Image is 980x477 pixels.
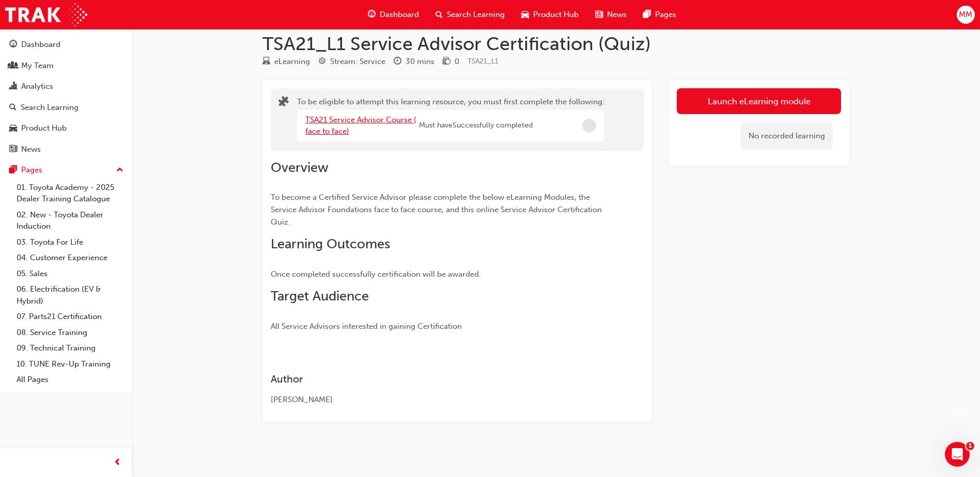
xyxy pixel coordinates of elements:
div: Stream [318,55,385,68]
span: All Service Advisors interested in gaining Certification [271,322,462,331]
span: clock-icon [394,57,401,67]
h3: Author [271,373,606,385]
span: guage-icon [9,40,17,50]
div: Price [443,55,459,68]
span: chart-icon [9,82,17,91]
span: Learning resource code [468,57,499,66]
span: Learning Outcomes [271,236,390,252]
a: guage-iconDashboard [360,4,427,25]
a: 04. Customer Experience [12,250,128,266]
span: people-icon [9,61,17,71]
div: Search Learning [21,102,79,114]
a: 02. New - Toyota Dealer Induction [12,207,128,234]
span: news-icon [595,8,603,21]
a: All Pages [12,372,128,388]
span: Pages [655,9,676,21]
div: [PERSON_NAME] [271,394,606,406]
span: puzzle-icon [278,97,289,109]
a: 05. Sales [12,266,128,282]
button: DashboardMy TeamAnalyticsSearch LearningProduct HubNews [4,33,128,161]
span: prev-icon [114,456,121,469]
a: Search Learning [4,98,128,117]
button: Launch eLearning module [677,88,841,114]
div: Dashboard [21,39,60,51]
div: My Team [21,60,54,72]
a: TSA21 Service Advisor Course ( face to face) [305,115,416,136]
button: MM [957,6,975,24]
span: Overview [271,160,329,176]
a: 09. Technical Training [12,340,128,356]
span: pages-icon [9,166,17,175]
a: 06. Electrification (EV & Hybrid) [12,281,128,309]
div: 30 mins [406,56,434,68]
span: search-icon [435,8,443,21]
img: Trak [5,3,87,26]
a: search-iconSearch Learning [427,4,513,25]
span: pages-icon [643,8,651,21]
span: money-icon [443,57,450,67]
span: target-icon [318,57,326,67]
div: 0 [455,56,459,68]
button: Pages [4,161,128,180]
span: up-icon [116,164,123,177]
a: car-iconProduct Hub [513,4,587,25]
a: news-iconNews [587,4,635,25]
span: 1 [966,442,974,450]
a: My Team [4,56,128,75]
h1: TSA21_L1 Service Advisor Certification (Quiz) [262,33,849,55]
div: News [21,144,41,155]
div: Analytics [21,81,53,92]
div: Type [262,55,310,68]
a: 03. Toyota For Life [12,234,128,250]
div: eLearning [274,56,310,68]
a: 01. Toyota Academy - 2025 Dealer Training Catalogue [12,180,128,207]
div: Product Hub [21,122,67,134]
span: Search Learning [447,9,505,21]
div: Pages [21,164,42,176]
span: Target Audience [271,288,369,304]
iframe: Intercom live chat [945,442,970,467]
div: Duration [394,55,434,68]
span: News [607,9,627,21]
span: Incomplete [582,119,596,133]
span: learningResourceType_ELEARNING-icon [262,57,270,67]
div: To be eligible to attempt this learning resource, you must first complete the following: [297,96,604,144]
span: news-icon [9,145,17,154]
span: MM [959,9,972,21]
a: 10. TUNE Rev-Up Training [12,356,128,372]
a: 08. Service Training [12,325,128,341]
a: 07. Parts21 Certification [12,309,128,325]
div: No recorded learning [741,122,833,150]
span: To become a Certified Service Advisor please complete the below eLearning Modules, the Service Ad... [271,193,604,227]
a: Dashboard [4,35,128,54]
a: News [4,140,128,159]
span: Once completed successfully certification will be awarded. [271,269,481,279]
span: car-icon [9,124,17,133]
span: guage-icon [368,8,376,21]
span: Dashboard [380,9,419,21]
a: pages-iconPages [635,4,685,25]
span: Product Hub [533,9,579,21]
a: Product Hub [4,119,128,138]
span: Must have Successfully completed [419,120,533,132]
span: car-icon [521,8,529,21]
span: search-icon [9,103,17,113]
a: Analytics [4,77,128,96]
div: Stream: Service [330,56,385,68]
